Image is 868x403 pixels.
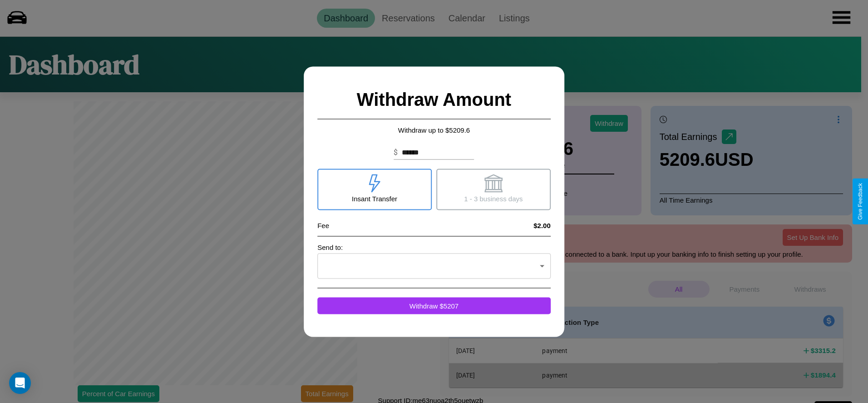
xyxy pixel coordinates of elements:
button: Withdraw $5207 [317,297,551,314]
p: $ [394,147,398,158]
p: Fee [317,219,329,231]
div: Give Feedback [857,183,863,220]
h4: $2.00 [533,221,551,229]
div: Open Intercom Messenger [9,372,31,394]
p: 1 - 3 business days [464,192,523,204]
h2: Withdraw Amount [317,80,551,119]
p: Withdraw up to $ 5209.6 [317,124,551,136]
p: Send to: [317,241,551,253]
p: Insant Transfer [352,192,397,204]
